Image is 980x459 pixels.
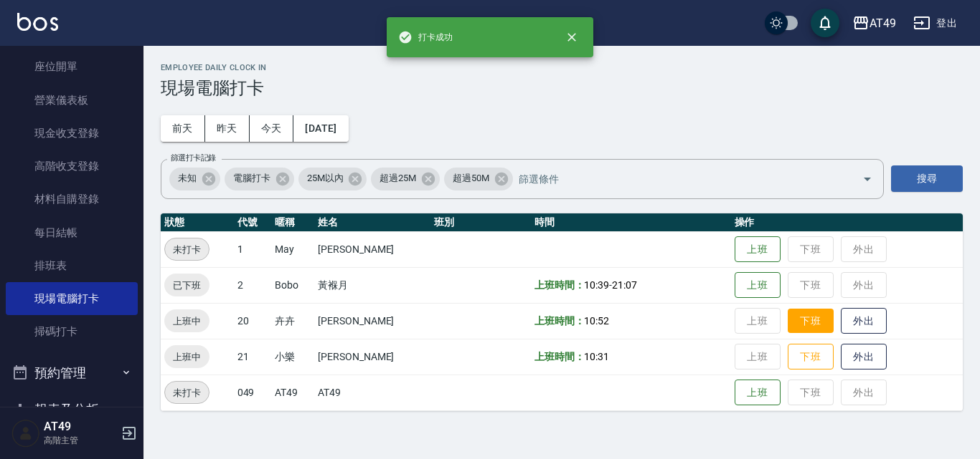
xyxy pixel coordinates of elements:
[584,315,609,327] span: 10:52
[314,303,430,339] td: [PERSON_NAME]
[6,183,138,216] a: 材料自購登錄
[788,309,834,334] button: 下班
[161,213,234,232] th: 狀態
[531,213,731,232] th: 時間
[298,168,367,190] div: 25M以內
[271,375,314,410] td: AT49
[534,279,585,291] b: 上班時間：
[444,171,498,185] span: 超過50M
[371,171,425,185] span: 超過25M
[314,267,430,303] td: 黃褓月
[271,339,314,375] td: 小樂
[584,279,609,291] span: 10:39
[6,249,138,282] a: 排班表
[430,213,530,232] th: 班別
[250,115,294,142] button: 今天
[271,213,314,232] th: 暱稱
[298,171,352,185] span: 25M以內
[534,315,585,327] b: 上班時間：
[6,150,138,183] a: 高階收支登錄
[444,168,513,190] div: 超過50M
[314,231,430,267] td: [PERSON_NAME]
[234,267,272,303] td: 2
[6,354,138,392] button: 預約管理
[164,349,209,364] span: 上班中
[271,231,314,267] td: May
[161,78,963,98] h3: 現場電腦打卡
[271,303,314,339] td: 卉卉
[847,9,902,38] button: AT49
[171,153,216,163] label: 篩選打卡記錄
[293,115,348,142] button: [DATE]
[6,216,138,249] a: 每日結帳
[165,242,209,257] span: 未打卡
[234,231,272,267] td: 1
[225,171,279,185] span: 電腦打卡
[17,13,58,31] img: Logo
[870,14,896,32] div: AT49
[735,272,781,299] button: 上班
[6,391,138,428] button: 報表及分析
[165,385,209,400] span: 未打卡
[169,171,205,185] span: 未知
[731,213,963,232] th: 操作
[271,267,314,303] td: Bobo
[735,380,781,406] button: 上班
[612,279,637,291] span: 21:07
[398,30,453,44] span: 打卡成功
[6,50,138,83] a: 座位開單
[234,213,272,232] th: 代號
[371,168,440,190] div: 超過25M
[164,278,209,293] span: 已下班
[534,351,585,362] b: 上班時間：
[584,351,609,362] span: 10:31
[841,308,887,334] button: 外出
[531,267,731,303] td: -
[556,21,588,53] button: close
[908,10,963,37] button: 登出
[44,420,117,434] h5: AT49
[841,344,887,370] button: 外出
[11,419,40,448] img: Person
[891,165,963,192] button: 搜尋
[234,303,272,339] td: 20
[234,375,272,410] td: 049
[225,168,294,190] div: 電腦打卡
[234,339,272,375] td: 21
[161,115,205,142] button: 前天
[44,434,117,447] p: 高階主管
[515,166,837,191] input: 篩選條件
[6,84,138,117] a: 營業儀表板
[314,339,430,375] td: [PERSON_NAME]
[6,315,138,348] a: 掃碼打卡
[788,344,834,370] button: 下班
[164,314,209,329] span: 上班中
[856,168,879,190] button: Open
[314,213,430,232] th: 姓名
[735,236,781,263] button: 上班
[6,282,138,315] a: 現場電腦打卡
[169,168,220,190] div: 未知
[314,375,430,410] td: AT49
[161,63,963,72] h2: Employee Daily Clock In
[205,115,250,142] button: 昨天
[811,9,839,37] button: save
[6,117,138,150] a: 現金收支登錄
